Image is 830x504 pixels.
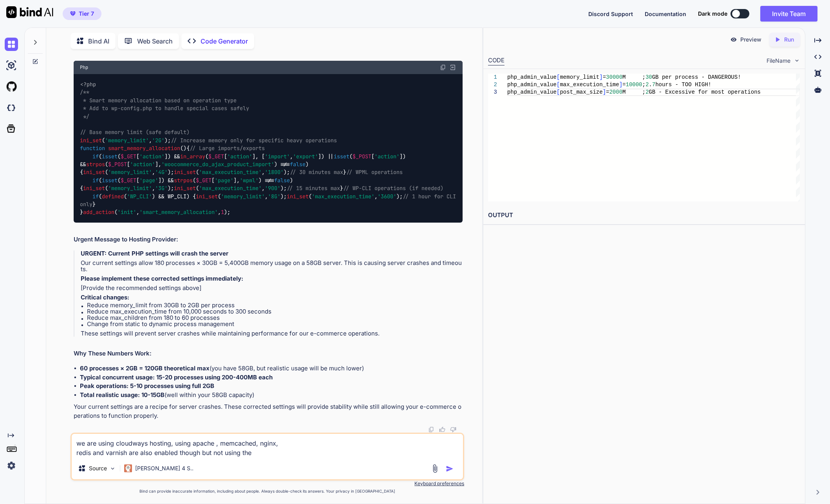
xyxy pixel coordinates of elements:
[72,434,463,457] textarea: we are using cloudways hosting, using apache , memcached, nginx, redis and varnish are also enabl...
[87,308,463,315] li: Reduce max_execution_time from 10,000 seconds to 300 seconds
[80,373,273,381] strong: Typical concurrent usage: 15-20 processes using 200-400MB each
[81,275,243,282] strong: Please implement these corrected settings immediately:
[603,89,606,95] span: ]
[108,169,152,176] span: 'memory_limit'
[139,209,218,216] span: 'smart_memory_allocation'
[174,185,196,192] span: ini_set
[794,57,800,64] img: chevron down
[240,177,259,184] span: 'wpml'
[121,153,136,160] span: $_GET
[507,89,557,95] span: php_admin_value
[290,161,306,168] span: false
[488,89,497,96] div: 3
[105,137,149,144] span: 'memory_limit'
[645,11,686,17] span: Documentation
[623,82,626,88] span: =
[81,330,463,337] p: These settings will prevent server crashes while maintaining performance for our e-commerce opera...
[201,36,248,46] p: Code Generator
[102,177,118,184] span: isset
[102,193,124,200] span: defined
[5,101,18,114] img: darkCloudIdeIcon
[92,193,99,200] span: if
[488,56,505,65] div: CODE
[215,177,233,184] span: 'page'
[265,153,290,160] span: 'import'
[196,177,212,184] span: $_GET
[268,193,280,200] span: '8G'
[646,89,649,95] span: 2
[557,74,560,80] span: [
[483,206,805,225] h2: OUTPUT
[5,80,18,93] img: githubLight
[108,145,180,152] span: smart_memory_allocation
[124,464,132,472] img: Claude 4 Sonnet
[74,349,463,358] h2: Why These Numbers Work:
[74,402,463,420] p: Your current settings are a recipe for server crashes. These corrected settings will provide stab...
[312,193,374,200] span: 'max_execution_time'
[378,193,396,200] span: '3600'
[88,36,109,46] p: Bind AI
[87,302,463,308] li: Reduce memory_limit from 30GB to 2GB per process
[287,193,309,200] span: ini_set
[488,74,497,81] div: 1
[81,285,463,291] p: [Provide the recommended settings above]
[609,89,623,95] span: 2000
[81,250,228,257] strong: URGENT: Current PHP settings will crash the server
[108,161,127,168] span: $_POST
[87,315,463,321] li: Reduce max_children from 180 to 60 processes
[623,89,646,95] span: M ;
[5,38,18,51] img: chat
[80,193,459,208] span: // 1 hour for CLI only
[80,145,186,152] span: ( )
[71,480,465,487] p: Keyboard preferences
[92,153,99,160] span: if
[557,89,560,95] span: [
[265,169,284,176] span: '1800'
[80,64,88,71] span: Php
[265,185,280,192] span: '900'
[588,11,633,17] span: Discord Support
[89,464,107,472] p: Source
[449,64,456,71] img: Open in Browser
[83,169,105,176] span: ini_set
[63,7,101,20] button: premiumTier 7
[649,82,652,88] span: .
[108,185,152,192] span: 'memory_limit'
[440,64,446,71] img: copy
[80,145,105,152] span: function
[199,169,262,176] span: 'max_execution_time'
[174,177,193,184] span: strpos
[118,209,136,216] span: 'init'
[656,82,712,88] span: hours - TOO HIGH!
[374,153,400,160] span: 'action'
[109,465,116,472] img: Pick Models
[293,153,318,160] span: 'export'
[507,82,557,88] span: php_admin_value
[79,10,94,18] span: Tier 7
[86,161,105,168] span: strpos
[80,364,463,373] li: (you have 58GB, but realistic usage will be much lower)
[428,426,434,433] img: copy
[626,82,642,88] span: 10000
[488,81,497,89] div: 2
[80,80,459,216] code: ( , ); { ( ( [ ]) && ( [ ], [ , ]) || ( [ ]) && ( [ ], ) !== ) { ( , ); ( , ); } ( ( [ ]) && ( [ ...
[80,364,210,372] strong: 60 processes × 2GB = 120GB theoretical max
[603,74,606,80] span: =
[652,82,655,88] span: 7
[196,193,218,200] span: ini_set
[139,153,165,160] span: 'action'
[560,89,603,95] span: post_max_size
[760,6,817,22] button: Invite Team
[334,153,349,160] span: isset
[353,153,371,160] span: $_POST
[71,488,465,494] p: Bind can provide inaccurate information, including about people. Always double-check its answers....
[152,137,165,144] span: '2G'
[619,82,622,88] span: ]
[80,81,96,88] span: <?php
[600,74,603,80] span: ]
[6,6,53,18] img: Bind AI
[190,145,265,152] span: // Large imports/exports
[588,10,633,18] button: Discord Support
[83,209,114,216] span: add_action
[652,74,741,80] span: GB per process - DANGEROUS!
